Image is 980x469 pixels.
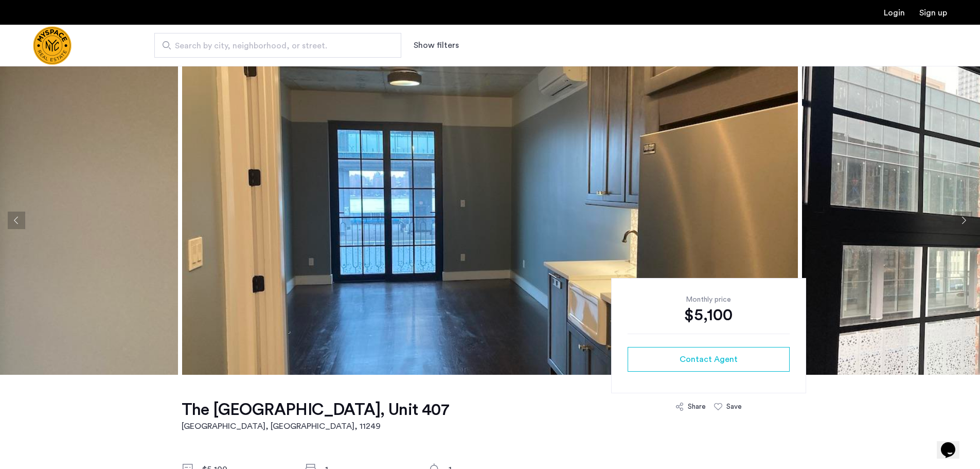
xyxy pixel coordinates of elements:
[182,420,449,432] h2: [GEOGRAPHIC_DATA], [GEOGRAPHIC_DATA] , 11249
[937,428,970,459] iframe: chat widget
[955,212,972,229] button: Next apartment
[919,9,947,17] a: Registration
[628,347,790,372] button: button
[726,402,742,412] div: Save
[688,402,706,412] div: Share
[154,33,401,58] input: Apartment Search
[8,212,25,229] button: Previous apartment
[182,399,449,432] a: The [GEOGRAPHIC_DATA], Unit 407[GEOGRAPHIC_DATA], [GEOGRAPHIC_DATA], 11249
[175,40,372,52] span: Search by city, neighborhood, or street.
[414,39,459,51] button: Show or hide filters
[680,353,738,366] span: Contact Agent
[628,305,790,325] div: $5,100
[182,399,449,420] h1: The [GEOGRAPHIC_DATA], Unit 407
[628,294,790,305] div: Monthly price
[33,26,72,65] img: logo
[884,9,905,17] a: Login
[33,26,72,65] a: Cazamio Logo
[182,66,798,375] img: apartment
